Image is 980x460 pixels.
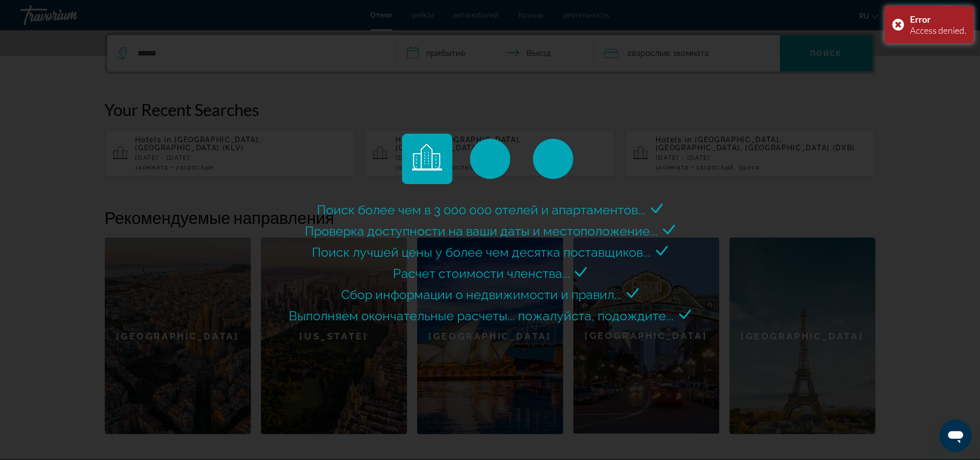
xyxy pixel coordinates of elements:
[910,25,966,36] div: Access denied.
[910,14,966,25] div: Error
[305,223,658,239] span: Проверка доступности на ваши даты и местоположение...
[317,202,646,217] span: Поиск более чем в 3 000 000 отелей и апартаментов...
[289,308,674,323] span: Выполняем окончательные расчеты... пожалуйста, подождите...
[393,266,570,281] span: Расчет стоимости членства...
[940,420,972,452] iframe: Кнопка запуска окна обмена сообщениями
[312,245,651,260] span: Поиск лучшей цены у более чем десятка поставщиков...
[341,287,622,302] span: Сбор информации о недвижимости и правил...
